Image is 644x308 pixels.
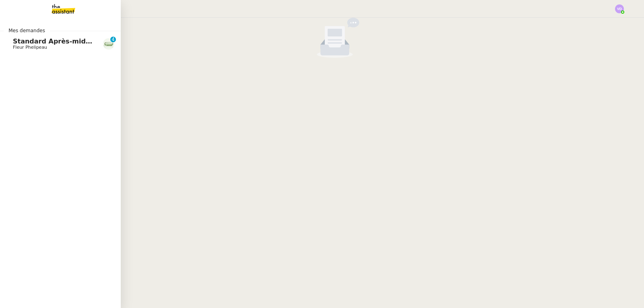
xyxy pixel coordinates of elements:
[13,37,114,45] span: Standard Après-midi - DLAB
[4,27,50,35] span: Mes demandes
[13,45,47,50] span: Fleur Phelipeau
[110,37,116,42] nz-badge-sup: 4
[103,38,114,50] img: 7f9b6497-4ade-4d5b-ae17-2cbe23708554
[111,37,115,44] p: 4
[615,4,624,13] img: svg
